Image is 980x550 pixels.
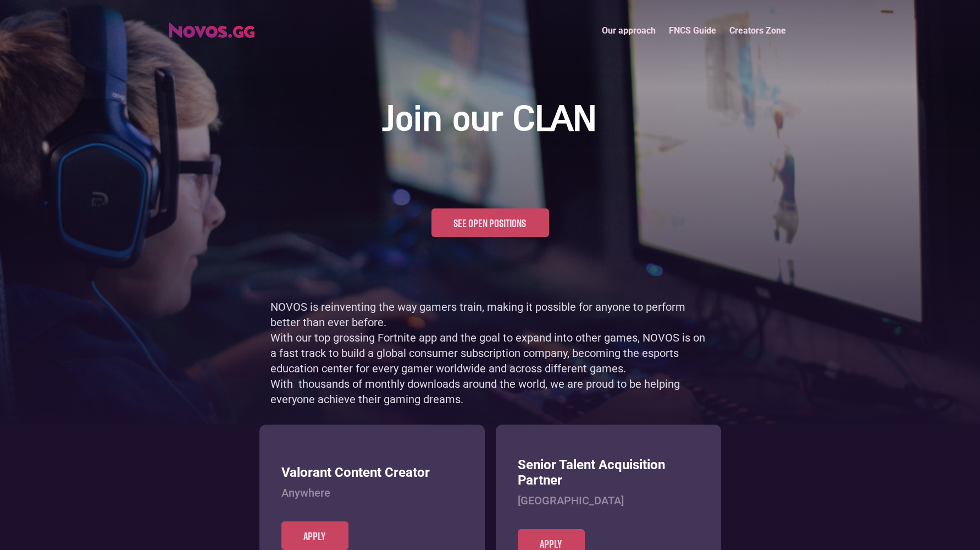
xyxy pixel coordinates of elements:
a: Valorant Content CreatorAnywhere [281,465,463,521]
h4: Anywhere [281,486,463,499]
h4: [GEOGRAPHIC_DATA] [518,494,699,507]
h3: Valorant Content Creator [281,465,463,481]
a: Creators Zone [723,19,793,42]
a: Our approach [595,19,662,42]
a: Apply [281,521,348,550]
h1: Join our CLAN [384,99,597,142]
a: FNCS Guide [662,19,723,42]
h3: Senior Talent Acquisition Partner [518,457,699,489]
p: NOVOS is reinventing the way gamers train, making it possible for anyone to perform better than e... [270,299,710,407]
a: See open positions [431,208,549,237]
a: Senior Talent Acquisition Partner[GEOGRAPHIC_DATA] [518,457,699,530]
